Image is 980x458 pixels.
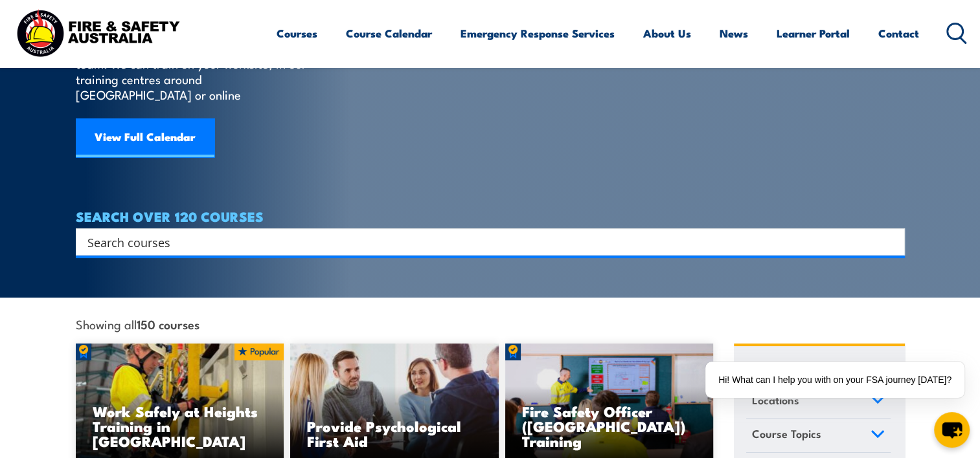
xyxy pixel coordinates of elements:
a: Courses [277,16,317,50]
h3: Fire Safety Officer ([GEOGRAPHIC_DATA]) Training [522,404,697,448]
form: Search form [90,233,879,251]
a: Emergency Response Services [461,16,615,50]
h3: Work Safely at Heights Training in [GEOGRAPHIC_DATA] [93,404,268,448]
a: Learner Portal [777,16,850,50]
h4: SEARCH OVER 120 COURSES [76,209,905,223]
h3: Provide Psychological First Aid [307,419,482,448]
a: View Full Calendar [76,118,214,157]
input: Search input [87,232,876,252]
div: Hi! What can I help you with on your FSA journey [DATE]? [705,362,964,398]
a: Course Topics [746,419,891,452]
a: About Us [643,16,691,50]
a: News [720,16,748,50]
a: Course Calendar [346,16,432,50]
strong: 150 courses [137,315,199,333]
button: Search magnifier button [882,233,900,251]
span: Showing all [76,317,199,331]
a: Contact [878,16,919,50]
span: Course Topics [752,425,821,442]
button: chat-button [934,412,970,448]
p: Find a course thats right for you and your team. We can train on your worksite, in our training c... [76,40,312,102]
